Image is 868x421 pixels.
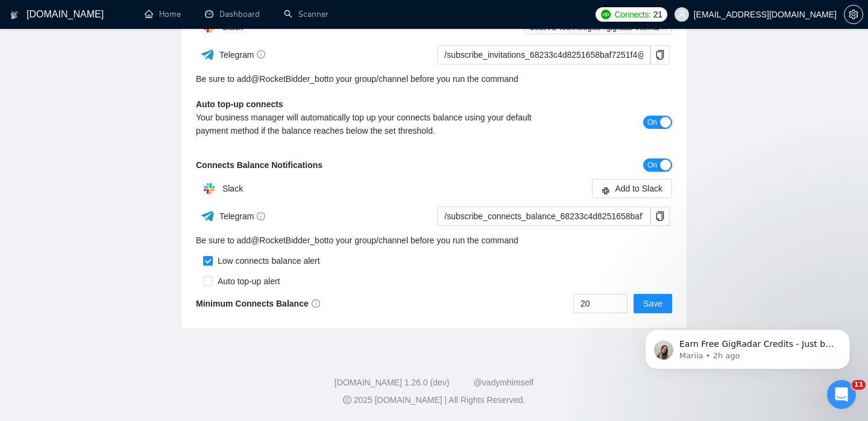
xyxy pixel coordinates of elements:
[678,10,686,19] span: user
[312,299,320,308] span: info-circle
[200,208,215,223] img: ww3wtPAAAAAElFTkSuQmCC
[196,160,322,170] b: Connects Balance Notifications
[213,254,320,267] div: Low connects balance alert
[219,211,266,221] span: Telegram
[473,378,533,387] a: @vadymhimself
[145,9,181,19] a: homeHome
[650,207,670,226] button: copy
[284,9,329,19] a: searchScanner
[650,45,670,64] button: copy
[343,396,351,404] span: copyright
[219,50,266,60] span: Telegram
[205,9,260,19] a: dashboardDashboard
[614,8,650,21] span: Connects:
[196,99,283,109] b: Auto top-up connects
[251,72,327,86] a: @RocketBidder_bot
[653,8,662,21] span: 21
[615,182,662,195] span: Add to Slack
[651,211,669,221] span: copy
[213,275,280,288] div: Auto top-up alert
[627,304,868,388] iframe: Intercom notifications message
[196,111,553,137] div: Your business manager will automatically top up your connects balance using your default payment ...
[602,186,610,195] span: slack
[827,380,856,409] iframe: Intercom live chat
[844,10,863,19] a: setting
[257,212,265,220] span: info-circle
[196,72,672,86] div: Be sure to add to your group/channel before you run the command
[251,234,327,247] a: @RocketBidder_bot
[601,10,611,19] img: upwork-logo.png
[634,294,672,313] button: Save
[844,5,863,24] button: setting
[257,50,265,58] span: info-circle
[222,184,243,193] span: Slack
[10,5,19,25] img: logo
[10,394,858,407] div: 2025 [DOMAIN_NAME] | All Rights Reserved.
[196,234,672,247] div: Be sure to add to your group/channel before you run the command
[643,297,662,310] span: Save
[647,116,657,129] span: On
[196,299,320,308] b: Minimum Connects Balance
[200,47,215,62] img: ww3wtPAAAAAElFTkSuQmCC
[844,10,863,19] span: setting
[592,179,672,198] button: slackAdd to Slack
[852,380,866,390] span: 11
[335,378,450,387] a: [DOMAIN_NAME] 1.26.0 (dev)
[197,176,221,201] img: hpQkSZIkSZIkSZIkSZIkSZIkSZIkSZIkSZIkSZIkSZIkSZIkSZIkSZIkSZIkSZIkSZIkSZIkSZIkSZIkSZIkSZIkSZIkSZIkS...
[651,50,669,60] span: copy
[647,158,657,172] span: On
